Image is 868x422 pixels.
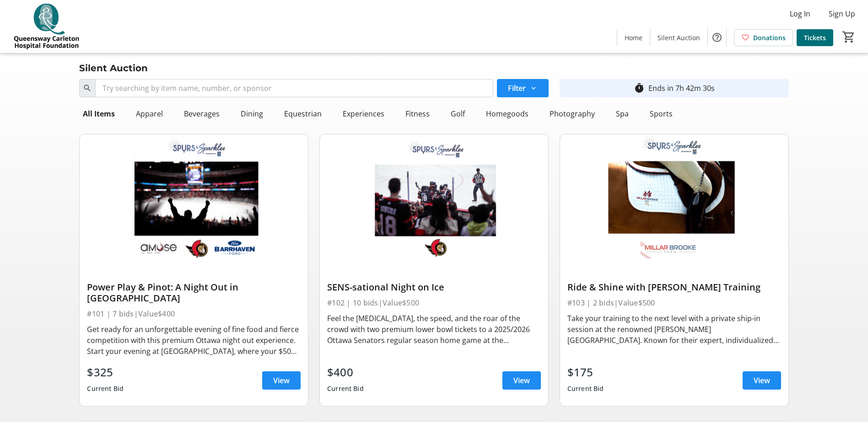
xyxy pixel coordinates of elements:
[821,6,863,21] button: Sign Up
[447,105,469,123] div: Golf
[708,28,726,47] button: Help
[79,105,119,123] div: All Items
[327,380,364,397] div: Current Bid
[327,282,541,293] div: SENS-sational Night on Ice
[567,296,781,309] div: #103 | 2 bids | Value $500
[658,33,700,42] span: Silent Auction
[87,380,124,397] div: Current Bid
[482,105,532,123] div: Homegoods
[339,105,388,123] div: Experiences
[790,8,810,19] span: Log In
[841,29,857,45] button: Cart
[87,324,301,357] div: Get ready for an unforgettable evening of fine food and fierce competition with this premium Otta...
[95,79,493,97] input: Try searching by item name, number, or sponsor
[646,105,676,123] div: Sports
[546,105,598,123] div: Photography
[132,105,167,123] div: Apparel
[567,313,781,346] div: Take your training to the next level with a private ship-in session at the renowned [PERSON_NAME]...
[80,134,308,263] img: Power Play & Pinot: A Night Out in Ottawa
[327,296,541,309] div: #102 | 10 bids | Value $500
[612,105,632,123] div: Spa
[502,371,541,390] a: View
[508,83,526,94] span: Filter
[829,8,855,19] span: Sign Up
[327,364,364,380] div: $400
[625,33,642,42] span: Home
[743,371,781,390] a: View
[262,371,301,390] a: View
[327,313,541,346] div: Feel the [MEDICAL_DATA], the speed, and the roar of the crowd with two premium lower bowl tickets...
[648,83,715,94] div: Ends in 7h 42m 30s
[513,375,530,386] span: View
[402,105,433,123] div: Fitness
[560,134,788,263] img: Ride & Shine with Millar Brooke Training
[87,282,301,304] div: Power Play & Pinot: A Night Out in [GEOGRAPHIC_DATA]
[74,61,153,75] div: Silent Auction
[87,307,301,320] div: #101 | 7 bids | Value $400
[634,83,645,94] mat-icon: timer_outline
[567,380,604,397] div: Current Bid
[320,134,548,263] img: SENS-sational Night on Ice
[754,375,770,386] span: View
[567,364,604,380] div: $175
[87,364,124,380] div: $325
[797,29,833,46] a: Tickets
[5,4,87,49] img: QCH Foundation's Logo
[782,6,818,21] button: Log In
[567,282,781,293] div: Ride & Shine with [PERSON_NAME] Training
[497,79,549,97] button: Filter
[617,29,650,46] a: Home
[804,33,826,42] span: Tickets
[280,105,325,123] div: Equestrian
[180,105,223,123] div: Beverages
[237,105,267,123] div: Dining
[650,29,707,46] a: Silent Auction
[734,29,793,46] a: Donations
[753,33,786,42] span: Donations
[273,375,290,386] span: View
